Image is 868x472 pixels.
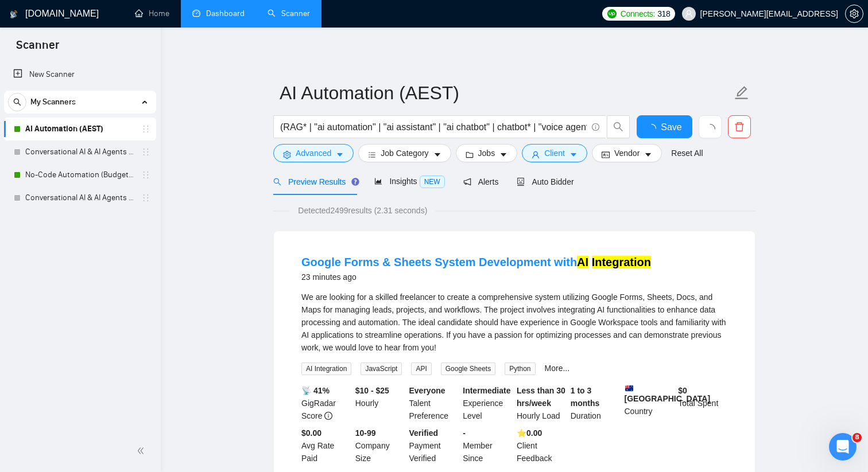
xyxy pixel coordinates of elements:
a: homeHome [135,9,169,18]
input: Search Freelance Jobs... [280,120,587,134]
button: userClientcaret-down [522,144,587,162]
button: setting [845,5,863,23]
b: 10-99 [355,428,376,438]
span: Scanner [7,37,68,61]
div: Avg Rate Paid [299,427,353,465]
span: NEW [420,175,445,188]
span: user [532,150,540,159]
input: Scanner name... [280,79,732,107]
span: caret-down [644,150,652,159]
span: API [411,362,431,375]
span: Jobs [478,147,495,159]
div: Hourly [353,384,407,422]
span: holder [141,147,150,157]
span: caret-down [433,150,441,159]
span: JavaScript [361,362,402,375]
span: Job Category [381,147,428,159]
div: We are looking for a skilled freelancer to create a comprehensive system utilizing Google Forms, ... [301,291,727,354]
mark: AI [577,256,588,268]
div: Tooltip anchor [350,177,361,187]
span: idcard [602,150,610,159]
span: caret-down [569,150,578,159]
span: search [9,98,26,106]
div: Client Feedback [514,427,568,465]
button: delete [728,115,751,138]
div: Country [622,384,676,422]
span: caret-down [499,150,507,159]
div: 23 minutes ago [301,270,651,284]
a: Reset All [671,147,703,159]
div: Company Size [353,427,407,465]
div: Talent Preference [407,384,461,422]
a: dashboardDashboard [192,9,245,18]
a: No-Code Automation (Budget Filters W4, Aug) [25,163,134,186]
span: search [273,178,281,186]
span: Client [544,147,565,159]
span: Detected 2499 results (2.31 seconds) [290,204,435,217]
a: Google Forms & Sheets System Development withAI Integration [301,256,651,268]
span: loading [647,124,661,133]
span: area-chart [374,177,382,185]
div: Payment Verified [407,427,461,465]
a: New Scanner [13,63,147,86]
span: Google Sheets [441,362,495,375]
div: Duration [568,384,622,422]
img: upwork-logo.png [607,9,617,18]
span: double-left [137,445,148,457]
span: setting [283,150,291,159]
b: 📡 41% [301,386,330,395]
span: 8 [852,433,862,442]
b: ⭐️ 0.00 [517,428,542,438]
div: Total Spent [676,384,730,422]
span: holder [141,193,150,202]
a: Conversational AI & AI Agents (Budget Filters) [25,186,134,209]
span: search [607,122,629,132]
span: Insights [374,177,444,186]
span: Advanced [296,147,331,159]
span: Preview Results [273,177,356,186]
span: Vendor [614,147,640,159]
span: delete [728,122,750,132]
div: Member Since [460,427,514,465]
a: searchScanner [268,9,310,18]
b: - [463,428,466,438]
b: Everyone [409,386,445,395]
a: setting [845,9,863,18]
span: Alerts [463,177,499,186]
button: barsJob Categorycaret-down [358,144,451,162]
li: New Scanner [4,63,156,86]
li: My Scanners [4,91,156,209]
span: holder [141,170,150,180]
span: Python [505,362,535,375]
b: $0.00 [301,428,321,438]
b: [GEOGRAPHIC_DATA] [625,384,711,403]
span: Auto Bidder [517,177,573,186]
span: user [685,10,693,18]
a: More... [545,364,570,373]
button: search [8,93,26,111]
span: info-circle [324,412,332,420]
b: 1 to 3 months [571,386,600,408]
span: holder [141,124,150,134]
img: 🇦🇺 [625,384,633,392]
span: folder [466,150,474,159]
iframe: Intercom live chat [829,433,857,461]
mark: Integration [592,256,651,268]
b: Verified [409,428,439,438]
span: 318 [657,7,670,20]
button: idcardVendorcaret-down [592,144,662,162]
span: AI Integration [301,362,351,375]
a: Conversational AI & AI Agents (Client Filters) [25,141,134,163]
button: search [607,115,630,138]
a: AI Automation (AEST) [25,118,134,141]
span: Save [661,120,681,134]
div: Experience Level [460,384,514,422]
span: loading [705,124,715,134]
span: notification [463,178,471,186]
span: robot [517,178,525,186]
img: logo [10,5,18,24]
span: bars [368,150,376,159]
button: Save [637,115,692,138]
span: edit [734,85,749,100]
